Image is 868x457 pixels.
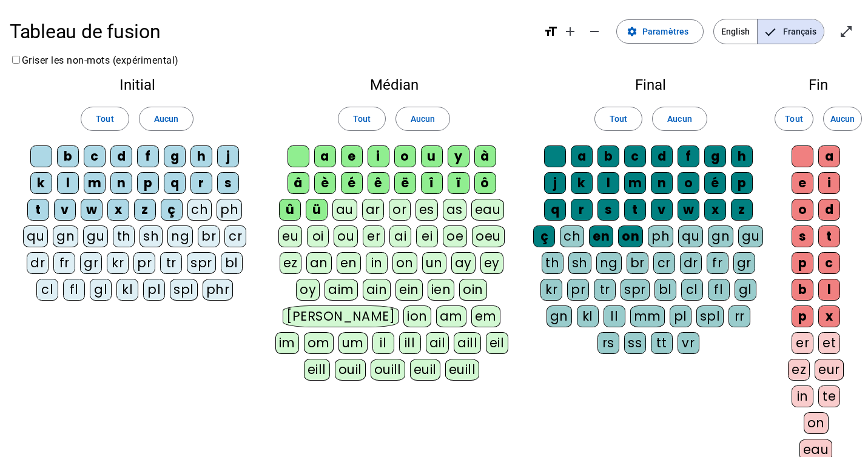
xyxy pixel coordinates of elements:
[707,252,728,274] div: fr
[304,359,330,381] div: eill
[415,199,438,221] div: es
[792,279,813,301] div: b
[217,145,239,167] div: j
[421,172,443,194] div: î
[704,172,726,194] div: é
[610,112,627,126] span: Tout
[395,279,423,301] div: ein
[392,252,417,274] div: on
[627,26,638,37] mat-icon: settings
[90,279,112,301] div: gl
[597,332,619,354] div: rs
[681,279,703,301] div: cl
[587,24,602,39] mat-icon: remove
[190,145,212,167] div: h
[448,172,469,194] div: ï
[448,145,469,167] div: y
[30,172,52,194] div: k
[10,55,179,66] label: Griser les non-mots (expérimental)
[341,172,363,194] div: é
[116,279,138,301] div: kl
[306,252,332,274] div: an
[642,24,688,39] span: Paramètres
[474,145,496,167] div: à
[54,199,76,221] div: v
[137,145,159,167] div: f
[338,107,386,131] button: Tout
[224,225,246,247] div: cr
[788,359,810,381] div: ez
[139,107,193,131] button: Aucun
[792,332,813,354] div: er
[651,145,673,167] div: d
[560,225,584,247] div: ch
[10,12,534,51] h1: Tableau de fusion
[428,279,455,301] div: ien
[558,19,582,44] button: Augmenter la taille de la police
[160,252,182,274] div: tr
[678,332,699,354] div: vr
[368,172,389,194] div: ê
[680,252,702,274] div: dr
[704,199,726,221] div: x
[731,145,753,167] div: h
[696,305,724,327] div: spl
[217,199,242,221] div: ph
[389,199,411,221] div: or
[436,305,466,327] div: am
[81,199,103,221] div: w
[818,252,840,274] div: c
[792,225,813,247] div: s
[542,252,564,274] div: th
[426,332,449,354] div: ail
[616,19,704,44] button: Paramètres
[818,305,840,327] div: x
[667,112,691,126] span: Aucun
[451,252,476,274] div: ay
[792,252,813,274] div: p
[568,252,591,274] div: sh
[443,199,466,221] div: as
[454,332,481,354] div: aill
[53,252,75,274] div: fr
[818,145,840,167] div: a
[571,199,593,221] div: r
[654,279,676,301] div: bl
[81,107,129,131] button: Tout
[713,19,824,44] mat-button-toggle-group: Language selection
[314,172,336,194] div: è
[678,225,703,247] div: qu
[597,145,619,167] div: b
[651,199,673,221] div: v
[154,112,178,126] span: Aucun
[110,145,132,167] div: d
[582,19,607,44] button: Diminuer la taille de la police
[399,332,421,354] div: ill
[486,332,508,354] div: eil
[472,225,505,247] div: oeu
[334,225,358,247] div: ou
[332,199,357,221] div: au
[714,19,757,44] span: English
[708,279,730,301] div: fl
[830,112,855,126] span: Aucun
[198,225,220,247] div: br
[651,332,673,354] div: tt
[161,199,183,221] div: ç
[283,305,399,327] div: [PERSON_NAME]
[416,225,438,247] div: ei
[792,172,813,194] div: e
[353,112,371,126] span: Tout
[170,279,198,301] div: spl
[110,172,132,194] div: n
[394,145,416,167] div: o
[648,225,673,247] div: ph
[137,172,159,194] div: p
[758,19,824,44] span: Français
[624,332,646,354] div: ss
[217,172,239,194] div: s
[624,172,646,194] div: m
[335,359,366,381] div: ouil
[735,279,756,301] div: gl
[57,145,79,167] div: b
